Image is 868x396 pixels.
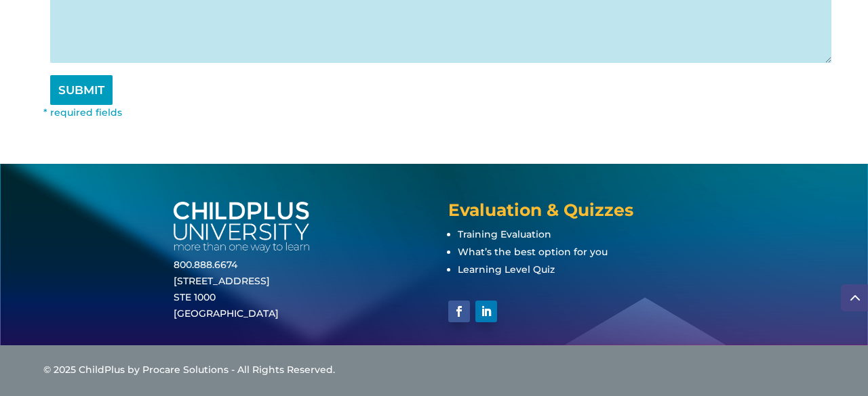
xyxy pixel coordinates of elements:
[458,263,555,276] a: Learning Level Quiz
[448,301,470,322] a: Follow on Facebook
[43,106,122,118] font: * required fields
[43,362,825,378] div: © 2025 ChildPlus by Procare Solutions - All Rights Reserved.
[174,259,237,271] a: 800.888.6674
[458,228,551,240] a: Training Evaluation
[646,250,868,396] iframe: Chat Widget
[174,275,279,320] a: [STREET_ADDRESS]STE 1000[GEOGRAPHIC_DATA]
[458,246,608,258] a: What’s the best option for you
[174,202,309,252] img: white-cpu-wordmark
[475,301,497,322] a: Follow on LinkedIn
[448,202,694,225] h4: Evaluation & Quizzes
[50,75,113,105] input: SUBMIT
